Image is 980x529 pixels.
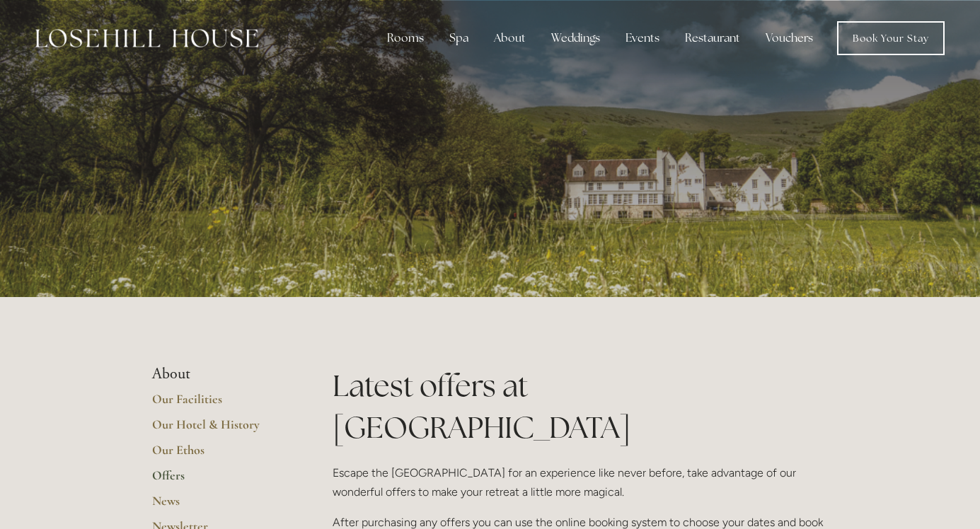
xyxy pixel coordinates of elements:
a: Offers [152,467,287,493]
a: News [152,493,287,518]
div: Spa [438,24,480,52]
p: Escape the [GEOGRAPHIC_DATA] for an experience like never before, take advantage of our wonderful... [333,463,829,501]
li: About [152,365,287,383]
div: Rooms [376,24,435,52]
a: Our Ethos [152,442,287,467]
div: Restaurant [674,24,751,52]
img: Losehill House [35,29,258,47]
a: Vouchers [754,24,824,52]
div: Events [614,24,671,52]
a: Our Facilities [152,391,287,417]
div: Weddings [540,24,611,52]
a: Book Your Stay [837,21,945,55]
a: Our Hotel & History [152,417,287,442]
h1: Latest offers at [GEOGRAPHIC_DATA] [333,365,829,448]
div: About [483,24,537,52]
